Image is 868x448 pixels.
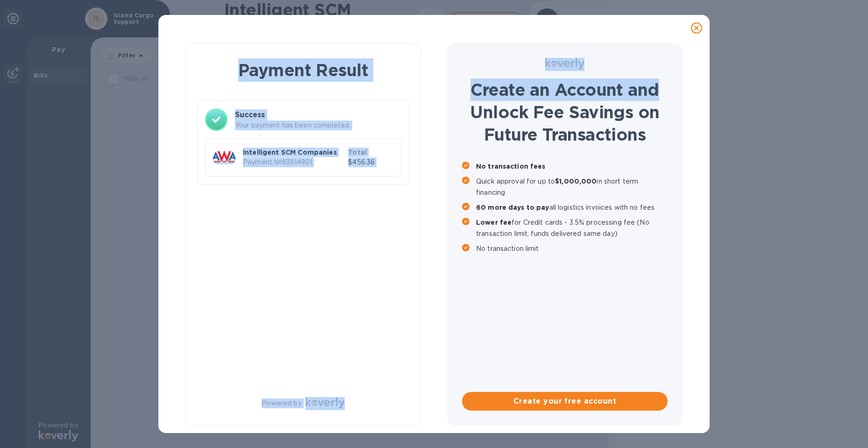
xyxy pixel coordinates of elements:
p: No transaction limit [476,243,668,254]
p: Your payment has been completed. [235,121,401,130]
p: Quick approval for up to in short term financing [476,176,668,198]
button: Create your free account [462,392,668,411]
p: Payment № 83914901 [243,157,344,167]
h3: Success [235,109,401,121]
p: Intelligent SCM Companies [243,148,344,157]
img: Logo [545,58,584,69]
b: No transaction fees [476,163,546,170]
b: Lower fee [476,219,512,226]
img: Logo [306,397,345,408]
b: Total [348,149,367,156]
p: for Credit cards - 3.5% processing fee (No transaction limit, funds delivered same day) [476,217,668,239]
p: all logistics invoices with no fees [476,202,668,213]
h1: Create an Account and Unlock Fee Savings on Future Transactions [462,78,668,146]
p: $456.36 [348,157,393,167]
h1: Payment Result [201,58,406,82]
b: 60 more days to pay [476,204,549,211]
b: $1,000,000 [555,178,597,185]
p: Powered by [262,398,301,408]
span: Create your free account [470,396,660,407]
